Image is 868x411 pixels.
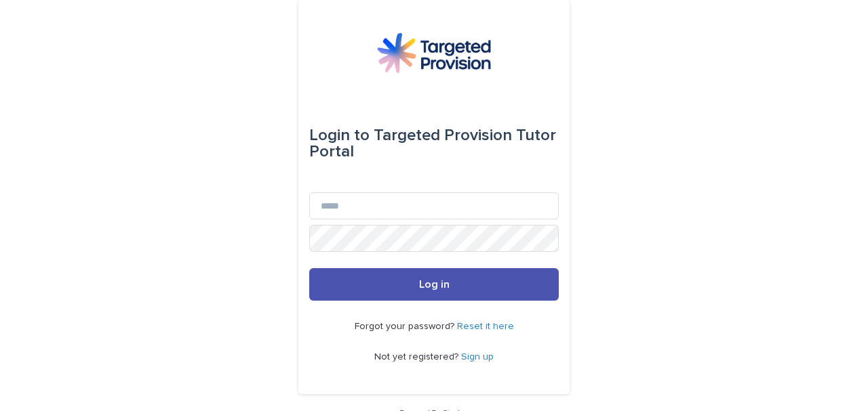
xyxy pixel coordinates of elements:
button: Log in [309,268,559,301]
span: Forgot your password? [355,322,457,331]
img: M5nRWzHhSzIhMunXDL62 [377,33,491,73]
span: Login to [309,127,370,144]
span: Not yet registered? [374,352,461,362]
a: Reset it here [457,322,514,331]
div: Targeted Provision Tutor Portal [309,116,559,171]
a: Sign up [461,352,494,362]
span: Log in [419,279,450,290]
